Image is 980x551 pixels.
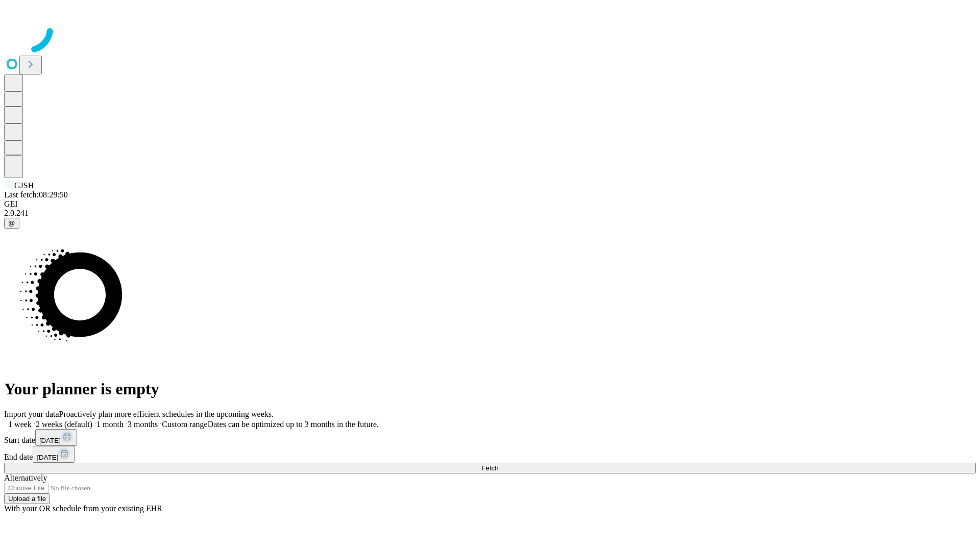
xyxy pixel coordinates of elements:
[128,420,158,429] span: 3 months
[59,410,274,418] span: Proactively plan more efficient schedules in the upcoming weeks.
[4,504,162,513] span: With your OR schedule from your existing EHR
[35,429,77,446] button: [DATE]
[4,446,976,463] div: End date
[162,420,207,429] span: Custom range
[8,420,32,429] span: 1 week
[4,429,976,446] div: Start date
[4,410,59,418] span: Import your data
[4,199,976,209] div: GEI
[4,209,976,218] div: 2.0.241
[481,464,498,472] span: Fetch
[4,493,50,504] button: Upload a file
[4,190,68,199] span: Last fetch: 08:29:50
[4,473,47,482] span: Alternatively
[37,454,58,461] span: [DATE]
[4,218,19,229] button: @
[33,446,75,463] button: [DATE]
[4,463,976,473] button: Fetch
[4,380,976,398] h1: Your planner is empty
[96,420,124,429] span: 1 month
[36,420,92,429] span: 2 weeks (default)
[208,420,379,429] span: Dates can be optimized up to 3 months in the future.
[39,437,61,444] span: [DATE]
[8,219,15,227] span: @
[14,181,34,190] span: GJSH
